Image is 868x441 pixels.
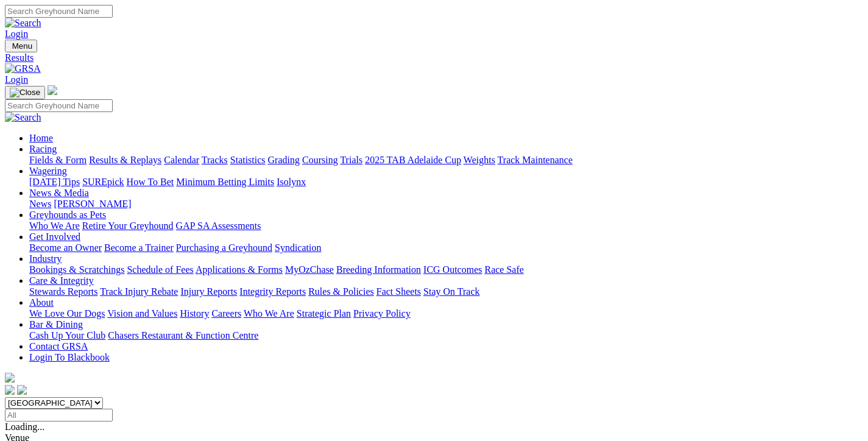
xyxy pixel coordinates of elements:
[29,199,863,210] div: News & Media
[340,155,362,165] a: Trials
[82,220,174,231] a: Retire Your Greyhound
[29,330,863,341] div: Bar & Dining
[107,308,177,319] a: Vision and Values
[277,177,306,187] a: Isolynx
[29,352,110,362] a: Login To Blackbook
[17,385,27,395] img: twitter.svg
[239,286,306,297] a: Integrity Reports
[29,319,83,330] a: Bar & Dining
[29,253,62,264] a: Industry
[285,264,334,275] a: MyOzChase
[108,330,258,340] a: Chasers Restaurant & Function Centre
[29,330,105,340] a: Cash Up Your Club
[5,409,113,422] input: Select date
[423,286,479,297] a: Stay On Track
[29,286,863,297] div: Care & Integrity
[29,220,863,231] div: Greyhounds as Pets
[127,177,174,187] a: How To Bet
[464,155,495,165] a: Weights
[268,155,300,165] a: Grading
[176,177,274,187] a: Minimum Betting Limits
[498,155,573,165] a: Track Maintenance
[29,188,89,198] a: News & Media
[5,86,45,99] button: Toggle navigation
[29,275,94,286] a: Care & Integrity
[5,29,28,39] a: Login
[29,177,80,187] a: [DATE] Tips
[297,308,351,319] a: Strategic Plan
[211,308,241,319] a: Careers
[5,99,113,112] input: Search
[244,308,294,319] a: Who We Are
[29,297,54,308] a: About
[48,85,57,95] img: logo-grsa-white.png
[5,422,44,432] span: Loading...
[29,242,863,253] div: Get Involved
[5,5,113,18] input: Search
[196,264,283,275] a: Applications & Forms
[202,155,228,165] a: Tracks
[5,373,15,383] img: logo-grsa-white.png
[29,210,106,220] a: Greyhounds as Pets
[29,308,105,319] a: We Love Our Dogs
[5,52,863,63] a: Results
[164,155,199,165] a: Calendar
[82,177,124,187] a: SUREpick
[5,385,15,395] img: facebook.svg
[353,308,411,319] a: Privacy Policy
[5,112,41,123] img: Search
[176,220,261,231] a: GAP SA Assessments
[365,155,461,165] a: 2025 TAB Adelaide Cup
[29,199,51,209] a: News
[29,264,124,275] a: Bookings & Scratchings
[127,264,193,275] a: Schedule of Fees
[180,286,237,297] a: Injury Reports
[308,286,374,297] a: Rules & Policies
[29,166,67,176] a: Wagering
[275,242,321,253] a: Syndication
[89,155,161,165] a: Results & Replays
[336,264,421,275] a: Breeding Information
[10,88,40,97] img: Close
[29,155,863,166] div: Racing
[5,18,41,29] img: Search
[100,286,178,297] a: Track Injury Rebate
[5,63,41,74] img: GRSA
[484,264,523,275] a: Race Safe
[29,231,80,242] a: Get Involved
[29,220,80,231] a: Who We Are
[29,264,863,275] div: Industry
[12,41,32,51] span: Menu
[302,155,338,165] a: Coursing
[29,242,102,253] a: Become an Owner
[104,242,174,253] a: Become a Trainer
[29,133,53,143] a: Home
[180,308,209,319] a: History
[176,242,272,253] a: Purchasing a Greyhound
[29,144,57,154] a: Racing
[423,264,482,275] a: ICG Outcomes
[29,286,97,297] a: Stewards Reports
[230,155,266,165] a: Statistics
[54,199,131,209] a: [PERSON_NAME]
[5,40,37,52] button: Toggle navigation
[376,286,421,297] a: Fact Sheets
[29,155,86,165] a: Fields & Form
[29,177,863,188] div: Wagering
[29,308,863,319] div: About
[5,74,28,85] a: Login
[29,341,88,351] a: Contact GRSA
